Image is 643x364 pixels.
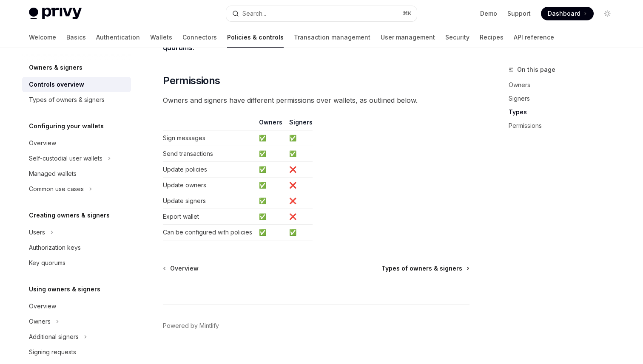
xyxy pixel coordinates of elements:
div: Overview [29,138,56,148]
td: Update owners [163,178,256,193]
a: Demo [480,9,497,18]
a: Policies & controls [227,27,284,48]
a: Signers [509,92,621,105]
a: Wallets [150,27,172,48]
td: ❌ [286,209,313,225]
td: ❌ [286,162,313,178]
td: ✅ [286,146,313,162]
h5: Configuring your wallets [29,121,104,131]
div: Users [29,227,45,237]
div: Search... [242,8,266,19]
span: Dashboard [548,9,580,18]
span: Owners and signers have different permissions over wallets, as outlined below. [163,94,469,106]
div: Managed wallets [29,169,77,179]
td: ✅ [256,193,286,209]
button: Toggle dark mode [600,7,614,20]
td: ✅ [256,225,286,240]
td: ❌ [286,178,313,193]
a: Powered by Mintlify [163,322,219,330]
button: Toggle Common use cases section [22,181,131,197]
td: ✅ [286,225,313,240]
td: Send transactions [163,146,256,162]
h5: Owners & signers [29,62,83,73]
a: Support [507,9,531,18]
a: Signing requests [22,344,131,360]
td: ✅ [256,146,286,162]
a: Authentication [96,27,140,48]
div: Types of owners & signers [29,95,105,105]
a: API reference [514,27,554,48]
a: Overview [164,264,199,273]
button: Toggle Users section [22,225,131,240]
a: Basics [66,27,86,48]
span: Types of owners & signers [381,264,462,273]
a: Controls overview [22,77,131,92]
div: Authorization keys [29,243,81,253]
span: Overview [170,264,199,273]
div: Signing requests [29,347,76,357]
td: Update signers [163,193,256,209]
a: Overview [22,299,131,314]
td: Export wallet [163,209,256,225]
button: Toggle Additional signers section [22,329,131,344]
th: Owners [256,118,286,130]
td: Can be configured with policies [163,225,256,240]
div: Key quorums [29,258,65,268]
th: Signers [286,118,313,130]
td: ✅ [256,209,286,225]
h5: Using owners & signers [29,284,100,294]
a: Overview [22,135,131,151]
img: light logo [29,8,82,20]
a: Security [445,27,469,48]
a: Managed wallets [22,166,131,181]
td: ✅ [286,130,313,146]
div: Additional signers [29,332,79,342]
div: Common use cases [29,184,84,194]
a: Types of owners & signers [22,92,131,107]
a: Dashboard [541,7,594,20]
a: Owners [509,78,621,92]
div: Controls overview [29,79,84,90]
span: On this page [517,65,555,75]
span: ⌘ K [403,10,412,17]
a: Welcome [29,27,56,48]
td: ✅ [256,130,286,146]
a: Types of owners & signers [381,264,469,273]
a: User management [381,27,435,48]
span: Permissions [163,74,220,87]
div: Owners [29,316,51,327]
div: Self-custodial user wallets [29,153,102,164]
td: ✅ [256,178,286,193]
button: Open search [226,6,417,21]
a: Types [509,105,621,119]
a: Transaction management [294,27,370,48]
a: Permissions [509,119,621,133]
a: Recipes [480,27,504,48]
td: ❌ [286,193,313,209]
button: Toggle Self-custodial user wallets section [22,151,131,166]
h5: Creating owners & signers [29,210,110,220]
a: Connectors [182,27,217,48]
td: Update policies [163,162,256,178]
a: Key quorums [22,255,131,271]
a: Authorization keys [22,240,131,255]
div: Overview [29,301,56,311]
td: ✅ [256,162,286,178]
td: Sign messages [163,130,256,146]
button: Toggle Owners section [22,314,131,329]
